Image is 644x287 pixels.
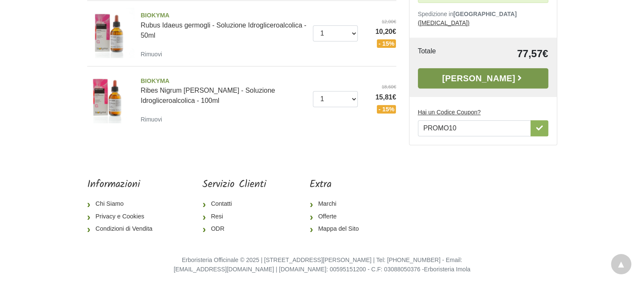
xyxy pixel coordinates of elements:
[409,179,557,208] iframe: fb:page Facebook Social Plugin
[418,9,548,27] p: Spedizione in
[174,257,470,273] small: Erboristeria Officinale © 2025 | [STREET_ADDRESS][PERSON_NAME] | Tel: [PHONE_NUMBER] - Email: [EM...
[87,198,159,210] a: Chi Siamo
[466,46,548,61] td: 77,57€
[453,10,517,17] b: [GEOGRAPHIC_DATA]
[418,46,466,61] td: Totale
[141,77,307,105] a: BIOKYMARibes Nigrum [PERSON_NAME] - Soluzione Idrogliceroalcolica - 100ml
[141,49,166,59] a: Rimuovi
[377,105,396,113] span: - 15%
[364,83,396,91] del: 18,60€
[141,51,162,58] small: Rimuovi
[310,210,365,223] a: Offerte
[418,120,531,136] input: Hai un Codice Coupon?
[141,114,166,124] a: Rimuovi
[87,210,159,223] a: Privacy e Cookies
[141,11,307,39] a: BIOKYMARubus Idaeus germogli - Soluzione Idrogliceroalcolica - 50ml
[202,210,266,223] a: Resi
[310,198,365,210] a: Marchi
[87,223,159,235] a: Condizioni di Vendita
[84,8,135,58] img: Rubus Idaeus germogli - Soluzione Idrogliceroalcolica - 50ml
[418,68,548,88] a: [PERSON_NAME]
[424,266,470,273] a: Erboristeria Imola
[364,27,396,37] span: 10,20€
[364,92,396,102] span: 15,81€
[418,19,470,26] a: ([MEDICAL_DATA])
[310,179,365,191] h5: Extra
[418,108,481,115] u: Hai un Codice Coupon?
[418,108,481,116] label: Hai un Codice Coupon?
[364,18,396,25] del: 12,00€
[377,39,396,48] span: - 15%
[202,223,266,235] a: ODR
[202,179,266,191] h5: Servizio Clienti
[141,116,162,123] small: Rimuovi
[310,223,365,235] a: Mappa del Sito
[84,73,135,124] img: Ribes Nigrum gemme - Soluzione Idrogliceroalcolica - 100ml
[202,198,266,210] a: Contatti
[141,11,307,20] span: BIOKYMA
[141,77,307,86] span: BIOKYMA
[87,179,159,191] h5: Informazioni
